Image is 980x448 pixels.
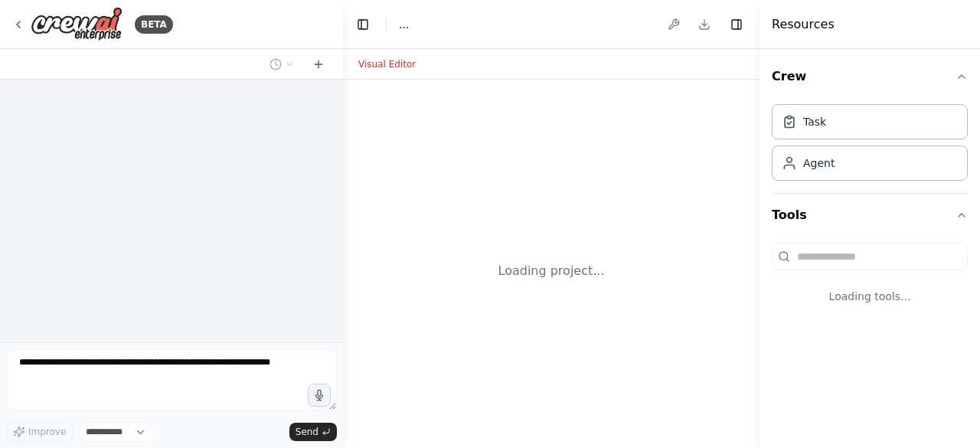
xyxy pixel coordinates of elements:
button: Hide left sidebar [352,14,374,35]
span: ... [399,17,409,32]
div: BETA [135,15,173,34]
button: Click to speak your automation idea [308,384,331,407]
span: Improve [28,426,66,438]
div: Crew [772,98,968,193]
button: Switch to previous chat [263,55,300,74]
h4: Resources [772,15,835,34]
button: Crew [772,55,968,98]
span: Send [296,426,318,438]
img: Logo [31,7,122,41]
button: Start a new chat [306,55,331,74]
button: Visual Editor [349,55,425,74]
div: Tools [772,237,968,329]
nav: breadcrumb [399,17,409,32]
div: Agent [803,155,835,171]
div: Task [803,114,826,129]
button: Hide right sidebar [726,14,747,35]
button: Improve [6,422,73,442]
div: Loading project... [498,262,605,280]
button: Send [289,423,337,441]
button: Tools [772,194,968,237]
div: Loading tools... [772,276,968,316]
